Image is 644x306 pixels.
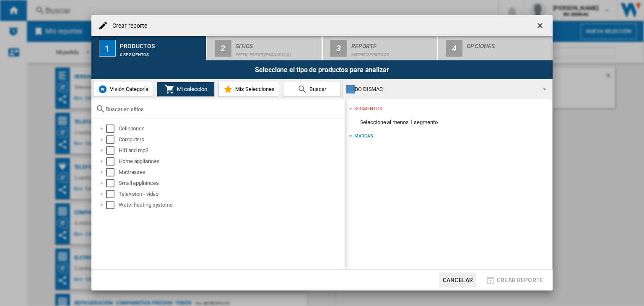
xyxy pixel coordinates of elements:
span: Mi colección [175,86,207,92]
div: Matriz de precios [351,48,434,57]
md-checkbox: Select [106,179,119,187]
span: Mis Selecciones [233,86,275,92]
div: Water heating systems [119,201,343,209]
md-checkbox: Select [106,146,119,155]
div: Cellphones [119,124,343,133]
div: Hifi and mp3 [119,146,343,155]
div: Seleccione el tipo de productos para analizar [91,60,553,79]
div: Mattresses [119,168,343,176]
button: 2 Sitios Perfil predeterminado (2) [207,36,322,60]
button: 1 Productos 0 segmentos [91,36,207,60]
button: 3 Reporte Matriz de precios [323,36,438,60]
md-checkbox: Select [106,135,119,144]
md-checkbox: Select [106,190,119,198]
span: Crear reporte [497,277,543,283]
div: segmentos [354,106,382,112]
button: getI18NText('BUTTONS.CLOSE_DIALOG') [532,17,549,34]
input: Buscar en sitios [106,106,340,112]
span: Visión Categoría [108,86,148,92]
md-checkbox: Select [106,157,119,166]
button: Cancelar [439,272,476,288]
h4: Crear reporte [108,22,147,30]
div: 2 [215,40,231,57]
button: Crear reporte [483,272,546,288]
div: 3 [330,40,347,57]
div: BO DISMAC [346,83,535,95]
button: 4 Opciones [438,36,553,60]
button: Mis Selecciones [218,82,279,97]
div: Television - video [119,190,343,198]
div: Home appliances [119,157,343,166]
img: wiser-icon-blue.png [98,84,108,94]
md-checkbox: Select [106,168,119,176]
div: Marcas [354,133,373,140]
div: Small appliances [119,179,343,187]
div: Perfil predeterminado (2) [236,48,318,57]
md-checkbox: Select [106,124,119,133]
div: Reporte [351,39,434,48]
button: Mi colección [157,82,215,97]
div: 0 segmentos [120,48,203,57]
div: 4 [446,40,462,57]
div: Productos [120,39,203,48]
span: Seleccione al menos 1 segmento [349,114,448,130]
md-checkbox: Select [106,201,119,209]
div: Computers [119,135,343,144]
button: Visión Categoría [93,82,153,97]
ng-md-icon: getI18NText('BUTTONS.CLOSE_DIALOG') [536,21,546,31]
div: 1 [99,40,116,57]
div: Sitios [236,39,318,48]
span: Buscar [307,86,326,92]
div: Opciones [467,39,549,48]
button: Buscar [283,82,341,97]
